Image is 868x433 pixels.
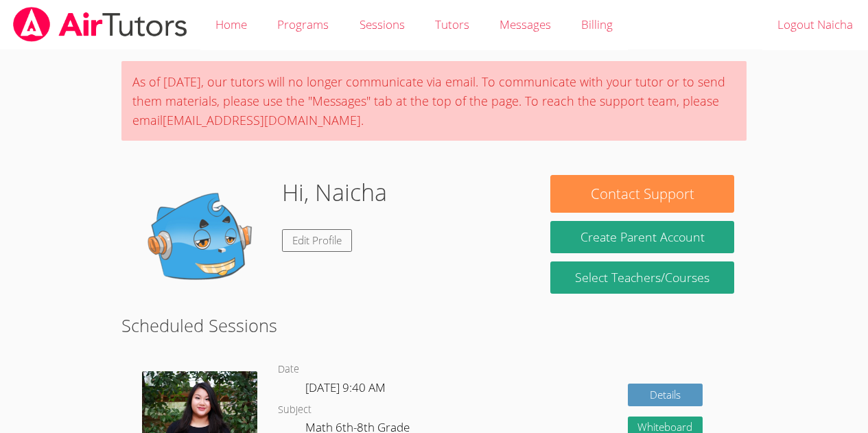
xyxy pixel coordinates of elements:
[282,175,387,210] h1: Hi, Naicha
[305,379,386,395] span: [DATE] 9:40 AM
[628,384,703,406] a: Details
[282,229,352,252] a: Edit Profile
[121,312,747,338] h2: Scheduled Sessions
[550,175,734,213] button: Contact Support
[278,401,312,419] dt: Subject
[12,7,189,42] img: airtutors_banner-c4298cdbf04f3fff15de1276eac7730deb9818008684d7c2e4769d2f7ddbe033.png
[550,261,734,294] a: Select Teachers/Courses
[121,61,747,141] div: As of [DATE], our tutors will no longer communicate via email. To communicate with your tutor or ...
[278,361,299,378] dt: Date
[134,175,271,312] img: default.png
[500,16,551,32] span: Messages
[550,221,734,253] button: Create Parent Account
